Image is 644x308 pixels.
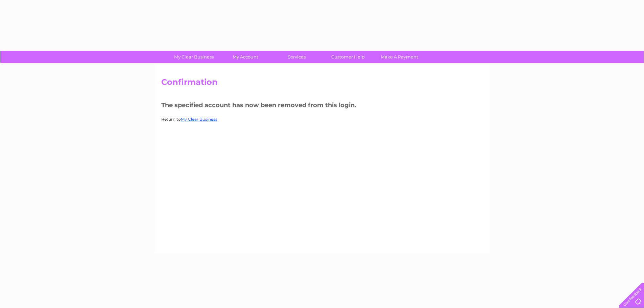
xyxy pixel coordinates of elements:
a: My Clear Business [181,117,217,122]
a: Services [269,51,325,63]
h3: The specified account has now been removed from this login. [161,100,483,112]
a: Customer Help [320,51,376,63]
h2: Confirmation [161,77,483,90]
a: My Account [217,51,273,63]
a: My Clear Business [166,51,222,63]
a: Make A Payment [372,51,427,63]
p: Return to [161,116,483,122]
